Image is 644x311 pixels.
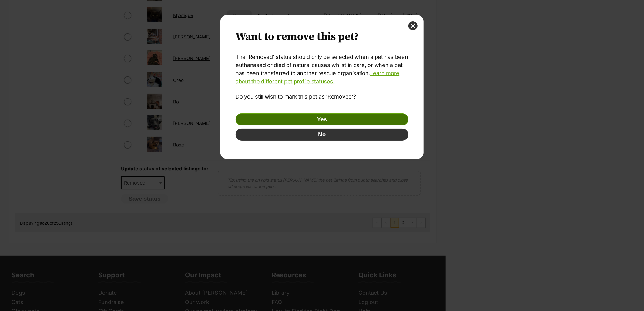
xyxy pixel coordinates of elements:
[236,53,408,85] p: The ‘Removed’ status should only be selected when a pet has been euthanased or died of natural ca...
[236,129,408,141] button: No
[408,21,418,30] button: close
[236,30,408,44] h2: Want to remove this pet?
[236,70,399,85] a: Learn more about the different pet profile statuses.
[236,92,408,101] p: Do you still wish to mark this pet as ‘Removed’?
[236,113,408,125] button: Yes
